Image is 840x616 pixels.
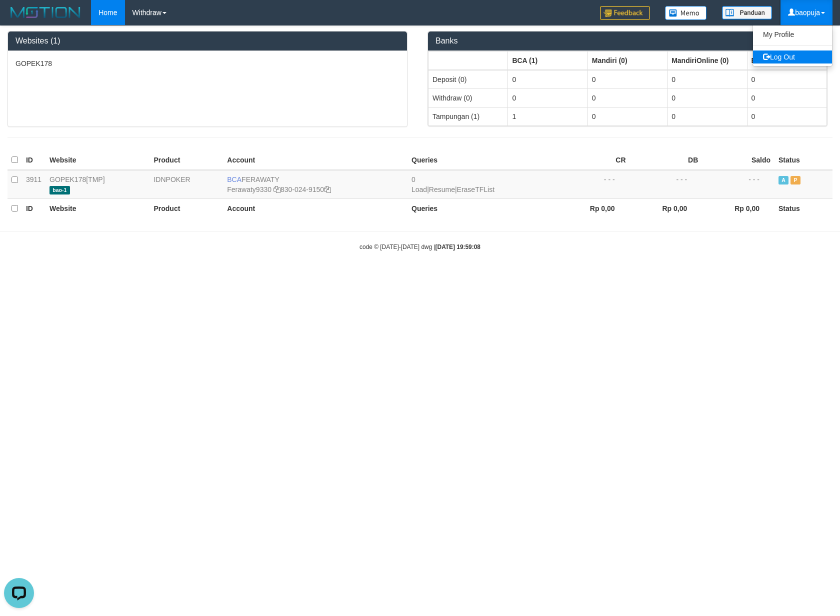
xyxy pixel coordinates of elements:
td: IDNPOKER [149,170,223,199]
th: Status [774,198,832,217]
th: Website [45,198,149,217]
th: Website [45,150,149,170]
td: 0 [747,70,826,89]
span: bao-1 [49,186,70,194]
th: Queries [407,198,557,217]
span: BCA [227,175,241,183]
strong: [DATE] 19:59:08 [435,243,480,250]
td: 0 [587,107,667,125]
th: Group: activate to sort column ascending [747,51,826,70]
td: 0 [508,70,587,89]
th: Rp 0,00 [557,198,630,217]
td: 0 [747,107,826,125]
td: 0 [667,70,747,89]
td: - - - [557,170,630,199]
span: Paused [790,176,800,184]
span: 0 [411,175,415,183]
td: 0 [667,88,747,107]
th: Account [223,198,407,217]
a: Resume [429,185,455,193]
a: EraseTFList [457,185,494,193]
th: Product [149,150,223,170]
a: Load [411,185,427,193]
td: [TMP] [45,170,149,199]
a: GOPEK178 [49,175,86,183]
td: 0 [587,70,667,89]
img: Button%20Memo.svg [665,6,707,20]
img: MOTION_logo.png [7,5,83,20]
h3: Banks [435,36,819,45]
th: Queries [407,150,557,170]
td: 0 [508,88,587,107]
a: Ferawaty9330 [227,185,271,193]
a: Copy Ferawaty9330 to clipboard [273,185,280,193]
th: Group: activate to sort column ascending [428,51,508,70]
th: Status [774,150,832,170]
th: ID [22,150,45,170]
th: Saldo [702,150,774,170]
img: Feedback.jpg [600,6,650,20]
th: Account [223,150,407,170]
button: Open LiveChat chat widget [4,4,34,34]
td: Deposit (0) [428,70,508,89]
td: 3911 [22,170,45,199]
td: 0 [667,107,747,125]
a: My Profile [753,28,832,41]
td: 0 [747,88,826,107]
span: | | [411,175,494,193]
td: 1 [508,107,587,125]
a: Copy 8300249150 to clipboard [324,185,331,193]
p: GOPEK178 [15,58,399,68]
th: DB [630,150,702,170]
td: Tampungan (1) [428,107,508,125]
th: Group: activate to sort column ascending [508,51,587,70]
th: Product [149,198,223,217]
th: CR [557,150,630,170]
span: Active [778,176,788,184]
td: FERAWATY 830-024-9150 [223,170,407,199]
td: 0 [587,88,667,107]
th: Rp 0,00 [702,198,774,217]
h3: Websites (1) [15,36,399,45]
th: Group: activate to sort column ascending [587,51,667,70]
th: ID [22,198,45,217]
img: panduan.png [722,6,772,19]
td: - - - [630,170,702,199]
td: Withdraw (0) [428,88,508,107]
a: Log Out [753,50,832,63]
td: - - - [702,170,774,199]
small: code © [DATE]-[DATE] dwg | [359,243,480,250]
th: Rp 0,00 [630,198,702,217]
th: Group: activate to sort column ascending [667,51,747,70]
